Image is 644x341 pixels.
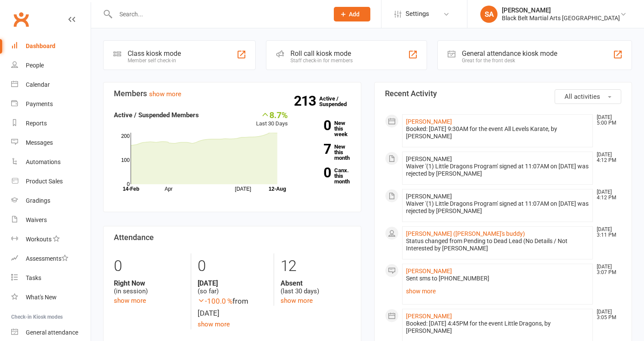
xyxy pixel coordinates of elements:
a: [PERSON_NAME] [406,313,452,320]
div: 8.7% [256,110,288,119]
a: Product Sales [11,172,91,191]
div: Waiver '(1) Little Dragons Program' signed at 11:07AM on [DATE] was rejected by [PERSON_NAME] [406,200,589,215]
div: Waiver '(1) Little Dragons Program' signed at 11:07AM on [DATE] was rejected by [PERSON_NAME] [406,163,589,177]
a: [PERSON_NAME] ([PERSON_NAME]'s buddy) [406,230,525,237]
div: Class kiosk mode [128,49,181,58]
a: 7New this month [301,144,350,161]
div: Gradings [26,197,50,204]
strong: 7 [301,143,331,155]
a: Reports [11,114,91,133]
div: General attendance [26,329,78,336]
div: 12 [281,253,351,279]
div: Booked: [DATE] 4:45PM for the event Little Dragons, by [PERSON_NAME] [406,320,589,335]
div: 0 [198,253,268,279]
span: All activities [565,93,600,100]
a: Waivers [11,210,91,230]
a: What's New [11,288,91,307]
div: Booked: [DATE] 9:30AM for the event All Levels Karate, by [PERSON_NAME] [406,125,589,140]
div: Dashboard [26,43,55,49]
div: Assessments [26,255,68,262]
strong: 213 [294,94,319,107]
strong: 0 [301,166,331,179]
a: Payments [11,94,91,114]
div: Black Belt Martial Arts [GEOGRAPHIC_DATA] [502,14,620,22]
div: SA [480,6,497,23]
div: Calendar [26,81,50,88]
div: Reports [26,120,47,127]
div: What's New [26,294,57,301]
h3: Members [114,89,351,98]
div: Roll call kiosk mode [290,49,353,58]
div: Automations [26,158,61,165]
time: [DATE] 4:12 PM [592,152,621,163]
strong: [DATE] [198,279,268,287]
div: Messages [26,139,53,146]
a: Calendar [11,75,91,94]
a: 0New this week [301,120,350,137]
a: 0Canx. this month [301,167,350,184]
a: [PERSON_NAME] [406,268,452,274]
div: (in session) [114,279,184,295]
a: show more [114,297,146,304]
strong: Active / Suspended Members [114,111,199,119]
strong: Absent [281,279,351,287]
time: [DATE] 4:12 PM [592,189,621,201]
div: Tasks [26,274,41,281]
div: Last 30 Days [256,110,288,128]
time: [DATE] 5:00 PM [592,115,621,126]
a: show more [198,320,230,328]
input: Search... [113,8,323,20]
button: All activities [555,89,621,104]
a: Tasks [11,268,91,288]
div: Workouts [26,236,52,243]
a: Gradings [11,191,91,210]
span: Add [349,11,360,18]
a: Clubworx [10,9,32,30]
a: Workouts [11,230,91,249]
div: Staff check-in for members [290,58,353,64]
time: [DATE] 3:05 PM [592,309,621,320]
a: Assessments [11,249,91,268]
a: 213Active / Suspended [319,89,357,113]
span: [PERSON_NAME] [406,155,452,162]
span: [PERSON_NAME] [406,193,452,200]
div: People [26,62,44,69]
time: [DATE] 3:11 PM [592,227,621,238]
span: -100.0 % [198,297,232,305]
a: show more [406,285,589,297]
div: 0 [114,253,184,279]
a: [PERSON_NAME] [406,118,452,125]
div: General attendance kiosk mode [462,49,557,58]
h3: Attendance [114,233,351,242]
a: Automations [11,152,91,172]
button: Add [334,7,370,21]
a: show more [149,90,181,98]
time: [DATE] 3:07 PM [592,264,621,275]
div: [PERSON_NAME] [502,6,620,14]
span: Sent sms to [PHONE_NUMBER] [406,275,489,282]
div: Waivers [26,216,47,223]
div: (so far) [198,279,268,295]
div: Status changed from Pending to Dead Lead (No Details / Not Interested by [PERSON_NAME] [406,237,589,252]
strong: 0 [301,119,331,132]
a: show more [281,297,313,304]
a: People [11,56,91,75]
div: (last 30 days) [281,279,351,295]
div: Great for the front desk [462,58,557,64]
div: Member self check-in [128,58,181,64]
strong: Right Now [114,279,184,287]
div: Payments [26,100,53,107]
a: Messages [11,133,91,152]
div: from [DATE] [198,295,268,319]
div: Product Sales [26,178,63,185]
h3: Recent Activity [385,89,622,98]
a: Dashboard [11,37,91,56]
span: Settings [406,4,429,24]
